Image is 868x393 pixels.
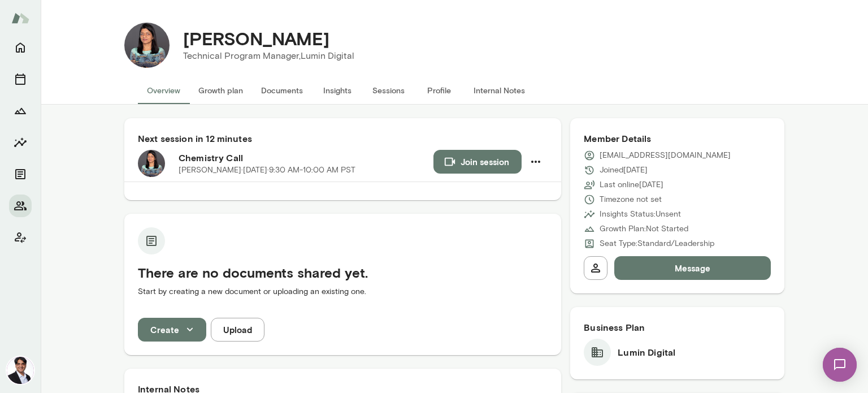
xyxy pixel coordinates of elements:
button: Client app [9,226,32,249]
h6: Lumin Digital [618,346,675,359]
img: Bhavna Mittal [124,23,170,68]
img: Raj Manghani [7,357,34,384]
button: Home [9,36,32,59]
button: Documents [252,77,312,104]
button: Documents [9,163,32,185]
button: Members [9,195,32,217]
p: Technical Program Manager, Lumin Digital [183,49,354,63]
p: [EMAIL_ADDRESS][DOMAIN_NAME] [600,150,731,161]
button: Message [614,256,771,280]
button: Overview [138,77,189,104]
button: Insights [312,77,363,104]
h5: There are no documents shared yet. [138,264,548,282]
button: Upload [211,318,264,342]
button: Sessions [9,68,32,90]
button: Create [138,318,206,342]
button: Internal Notes [465,77,534,104]
p: [PERSON_NAME] · [DATE] · 9:30 AM-10:00 AM PST [179,165,355,176]
p: Timezone not set [600,194,662,205]
button: Join session [433,150,522,174]
button: Growth Plan [9,100,32,122]
button: Sessions [363,77,414,104]
button: Insights [9,131,32,154]
p: Last online [DATE] [600,179,663,191]
img: Mento [11,7,29,29]
button: Profile [414,77,465,104]
h6: Next session in 12 minutes [138,132,548,145]
h6: Member Details [584,132,771,145]
h4: [PERSON_NAME] [183,28,329,49]
p: Seat Type: Standard/Leadership [600,238,714,249]
p: Start by creating a new document or uploading an existing one. [138,286,548,297]
p: Insights Status: Unsent [600,209,681,220]
p: Joined [DATE] [600,165,648,176]
h6: Chemistry Call [179,151,433,165]
p: Growth Plan: Not Started [600,223,688,235]
button: Growth plan [189,77,252,104]
h6: Business Plan [584,321,771,334]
